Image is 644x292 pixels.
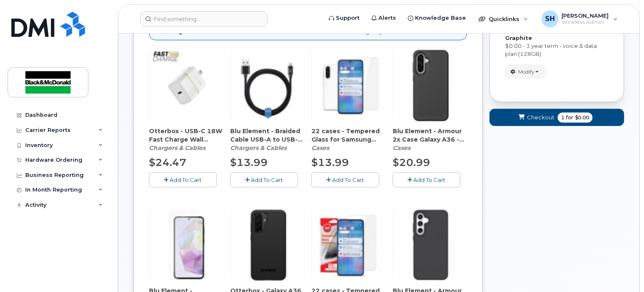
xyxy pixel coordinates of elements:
button: Add To Cart [149,172,217,187]
span: Add To Cart [170,176,202,183]
span: for [564,114,575,121]
img: accessory37072.JPG [312,48,386,122]
em: Cases [311,144,329,152]
button: Add To Cart [230,172,298,187]
img: accessory37071.JPG [231,208,305,281]
span: Support [336,14,359,22]
img: accessory37051.JPG [393,208,467,281]
em: Chargers & Cables [149,144,205,152]
span: Add To Cart [414,176,446,183]
span: Quicklinks [489,16,519,22]
div: Blu Element - Armour 2x Case Galaxy A36 - Black (CACABE000879) [393,127,467,152]
img: accessory36348.JPG [231,48,305,122]
span: $13.99 [230,156,268,168]
div: 22 cases - Tempered Glass for Samsung Galaxy A36 (CATGBE000138) [311,127,386,152]
img: accessory36681.JPG [149,48,224,122]
span: $24.47 [149,156,186,168]
span: $0.00 [575,114,589,121]
span: [PERSON_NAME] [562,12,609,19]
button: Add To Cart [393,172,460,187]
span: Alerts [378,14,396,22]
div: Quicklinks [473,11,534,27]
em: Cases [393,144,410,152]
div: Otterbox - USB-C 18W Fast Charge Wall Adapter - White (CAHCAP000074) [149,127,224,152]
div: Serena Hunter [536,11,624,27]
img: accessory37073.JPG [149,208,224,281]
span: Modify [518,68,535,76]
span: Wireless Admin [562,19,609,26]
input: Find something... [140,11,268,26]
img: accessory37057.JPG [312,208,386,281]
img: accessory37070.JPG [393,48,467,122]
span: 1 [561,114,564,121]
span: Blu Element - Armour 2x Case Galaxy A36 - Black (CACABE000879) [393,127,467,144]
span: Knowledge Base [415,14,466,22]
div: $0.00 - 3 year term - voice & data plan (128GB) [505,42,609,58]
span: 22 cases - Tempered Glass for Samsung Galaxy A36 (CATGBE000138) [311,127,386,144]
span: Checkout [527,113,554,121]
a: Support [323,10,365,26]
button: Modify [505,64,546,79]
span: Add To Cart [333,176,365,183]
span: Add To Cart [251,176,283,183]
div: Blu Element - Braided Cable USB-A to USB-C (4ft) – Black (CAMIPZ000176) [230,127,305,152]
span: $20.99 [393,156,430,168]
em: Chargers & Cables [230,144,287,152]
a: Alerts [365,10,402,26]
a: Knowledge Base [402,10,472,26]
span: Otterbox - USB-C 18W Fast Charge Wall Adapter - White (CAHCAP000074) [149,127,224,144]
button: Add To Cart [311,172,379,187]
span: $13.99 [311,156,349,168]
span: Blu Element - Braided Cable USB-A to USB-C (4ft) – Black (CAMIPZ000176) [230,127,305,144]
span: SH [545,14,555,24]
strong: Graphite [505,34,532,41]
button: Checkout 1 for $0.00 [490,109,624,126]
